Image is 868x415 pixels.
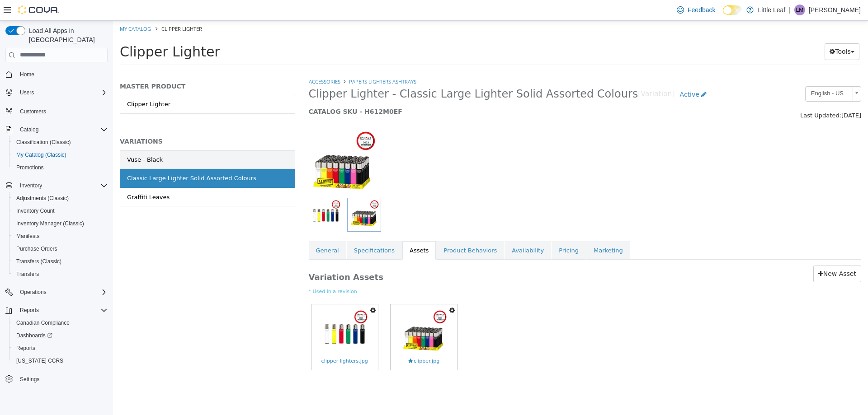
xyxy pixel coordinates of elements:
[13,137,108,148] span: Classification (Classic)
[692,65,748,81] a: English - US
[234,220,289,239] a: Specifications
[196,245,517,261] h3: Variation Assets
[16,180,46,191] button: Inventory
[16,357,63,364] span: [US_STATE] CCRS
[13,269,42,280] a: Transfers
[13,343,39,354] a: Reports
[9,192,111,205] button: Adjustments (Classic)
[9,354,111,367] button: [US_STATE] CCRS
[687,91,728,98] span: Last Updated:
[16,69,108,80] span: Home
[289,220,323,239] a: Assets
[7,23,107,39] span: Clipper Lighter
[2,304,111,317] button: Reports
[16,220,84,227] span: Inventory Manager (Classic)
[20,182,42,189] span: Inventory
[9,149,111,161] button: My Catalog (Classic)
[13,330,108,341] span: Dashboards
[16,180,108,191] span: Inventory
[16,87,38,98] button: Users
[208,337,255,345] span: clipper lighters.jpg
[20,108,46,115] span: Customers
[16,124,108,135] span: Catalog
[2,86,111,99] button: Users
[14,172,57,181] div: Graffiti Leaves
[13,317,73,328] a: Canadian Compliance
[196,220,233,239] a: General
[16,287,50,298] button: Operations
[18,5,59,14] img: Cova
[5,64,108,409] nav: Complex example
[13,193,108,204] span: Adjustments (Classic)
[16,139,71,146] span: Classification (Classic)
[196,267,749,275] small: * Used in a revision
[196,57,227,64] a: Accessories
[16,305,42,316] button: Reports
[48,5,89,11] span: Clipper Lighter
[14,153,143,162] div: Classic Large Lighter Solid Assorted Colours
[196,66,525,80] span: Clipper Lighter - Classic Large Lighter Solid Assorted Colours
[16,164,44,171] span: Promotions
[13,218,88,229] a: Inventory Manager (Classic)
[16,195,69,202] span: Adjustments (Classic)
[13,218,108,229] span: Inventory Manager (Classic)
[693,66,736,80] span: English - US
[9,136,111,149] button: Classification (Classic)
[16,373,108,385] span: Settings
[278,284,344,349] a: clipper.jpgclipper.jpg
[9,230,111,242] button: Manifests
[9,268,111,280] button: Transfers
[13,256,108,267] span: Transfers (Classic)
[16,287,108,298] span: Operations
[473,220,517,239] a: Marketing
[9,217,111,230] button: Inventory Manager (Classic)
[525,70,561,77] small: [Variation]
[728,91,748,98] span: [DATE]
[2,179,111,192] button: Inventory
[295,337,326,345] span: clipper.jpg
[794,5,805,15] div: Leanne McPhie
[16,105,108,117] span: Customers
[13,269,108,280] span: Transfers
[20,71,34,78] span: Home
[20,376,39,383] span: Settings
[673,1,719,19] a: Feedback
[13,149,70,160] a: My Catalog (Classic)
[9,329,111,342] a: Dashboards
[2,286,111,298] button: Operations
[7,61,182,70] h5: MASTER PRODUCT
[13,162,108,173] span: Promotions
[13,149,108,160] span: My Catalog (Classic)
[208,289,255,336] img: clipper lighters.jpg
[809,5,861,15] p: [PERSON_NAME]
[2,373,111,386] button: Settings
[13,231,43,242] a: Manifests
[16,69,38,80] a: Home
[196,87,607,95] h5: CATALOG SKU - H612M0EF
[20,289,47,296] span: Operations
[16,151,66,159] span: My Catalog (Classic)
[758,5,786,15] p: Little Leaf
[9,342,111,354] button: Reports
[9,317,111,329] button: Canadian Compliance
[567,70,586,77] span: Active
[13,137,75,148] a: Classification (Classic)
[789,5,791,15] p: |
[16,319,70,326] span: Canadian Compliance
[700,245,748,261] a: New Asset
[9,161,111,174] button: Promotions
[16,233,39,240] span: Manifests
[236,57,303,64] a: Papers Lighters Ashtrays
[13,162,47,173] a: Promotions
[287,289,335,336] img: clipper.jpg
[688,5,715,14] span: Feedback
[2,104,111,117] button: Customers
[20,89,34,96] span: Users
[198,284,265,349] a: clipper lighters.jpgclipper lighters.jpg
[13,256,65,267] a: Transfers (Classic)
[16,332,52,339] span: Dashboards
[20,307,39,314] span: Reports
[13,243,108,254] span: Purchase Orders
[13,343,108,354] span: Reports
